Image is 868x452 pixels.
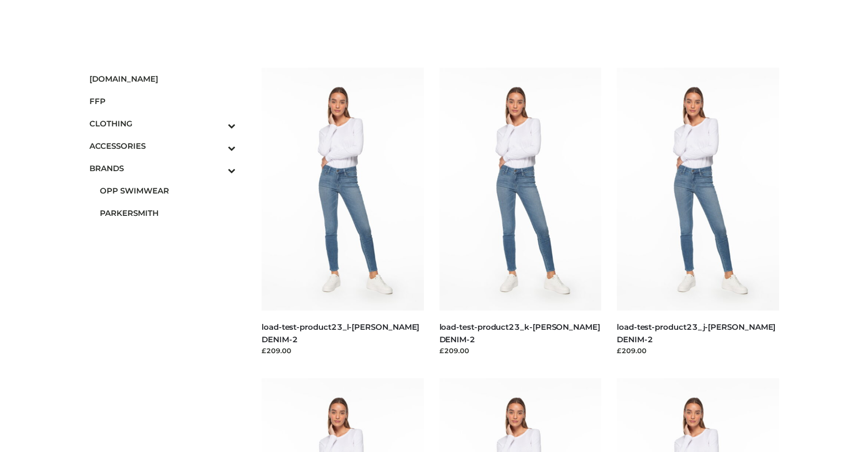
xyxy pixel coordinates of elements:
[89,140,236,152] span: ACCESSORIES
[262,345,424,356] div: £209.00
[89,73,236,85] span: [DOMAIN_NAME]
[89,90,236,112] a: FFP
[439,322,600,344] a: load-test-product23_k-[PERSON_NAME] DENIM-2
[89,68,236,90] a: [DOMAIN_NAME]
[262,322,419,344] a: load-test-product23_l-[PERSON_NAME] DENIM-2
[100,185,236,197] span: OPP SWIMWEAR
[89,112,236,135] a: CLOTHINGToggle Submenu
[89,95,236,107] span: FFP
[617,345,779,356] div: £209.00
[89,162,236,174] span: BRANDS
[100,207,236,219] span: PARKERSMITH
[89,157,236,179] a: BRANDSToggle Submenu
[199,157,236,179] button: Toggle Submenu
[439,345,602,356] div: £209.00
[617,322,775,344] a: load-test-product23_j-[PERSON_NAME] DENIM-2
[100,179,236,202] a: OPP SWIMWEAR
[199,135,236,157] button: Toggle Submenu
[89,135,236,157] a: ACCESSORIESToggle Submenu
[89,118,236,130] span: CLOTHING
[100,202,236,224] a: PARKERSMITH
[199,112,236,135] button: Toggle Submenu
